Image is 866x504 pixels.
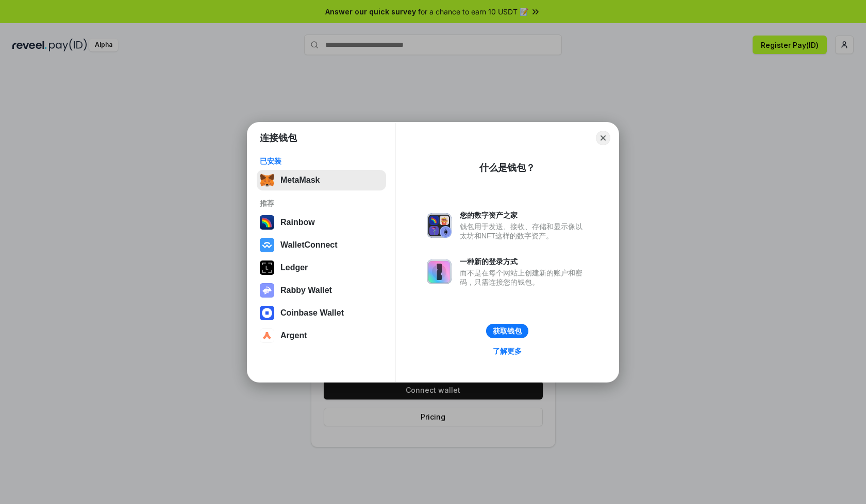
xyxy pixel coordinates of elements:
[596,131,610,145] button: Close
[487,344,528,358] a: 了解更多
[460,222,588,240] div: 钱包用于发送、接收、存储和显示像以太坊和NFT这样的数字资产。
[427,213,452,238] img: svg+xml,%3Csvg%20xmlns%3D%22http%3A%2F%2Fwww.w3.org%2F2000%2Fsvg%22%20fill%3D%22none%22%20viewBox...
[260,328,274,343] img: svg+xml,%3Csvg%20width%3D%2228%22%20height%3D%2228%22%20viewBox%3D%220%200%2028%2028%22%20fill%3D...
[280,176,320,185] div: MetaMask
[479,162,535,174] div: 什么是钱包？
[280,286,332,295] div: Rabby Wallet
[260,283,274,298] img: svg+xml,%3Csvg%20xmlns%3D%22http%3A%2F%2Fwww.w3.org%2F2000%2Fsvg%22%20fill%3D%22none%22%20viewBox...
[260,260,274,275] img: svg+xml,%3Csvg%20xmlns%3D%22http%3A%2F%2Fwww.w3.org%2F2000%2Fsvg%22%20width%3D%2228%22%20height%3...
[257,212,386,233] button: Rainbow
[260,199,383,208] div: 推荐
[260,132,297,144] h1: 连接钱包
[493,346,522,356] div: 了解更多
[460,268,588,287] div: 而不是在每个网站上创建新的账户和密码，只需连接您的钱包。
[460,211,588,220] div: 您的数字资产之家
[427,259,452,284] img: svg+xml,%3Csvg%20xmlns%3D%22http%3A%2F%2Fwww.w3.org%2F2000%2Fsvg%22%20fill%3D%22none%22%20viewBox...
[280,218,315,227] div: Rainbow
[257,303,386,323] button: Coinbase Wallet
[280,263,308,272] div: Ledger
[486,324,528,338] button: 获取钱包
[493,326,522,336] div: 获取钱包
[280,331,307,340] div: Argent
[280,240,338,250] div: WalletConnect
[260,306,274,320] img: svg+xml,%3Csvg%20width%3D%2228%22%20height%3D%2228%22%20viewBox%3D%220%200%2028%2028%22%20fill%3D...
[260,238,274,252] img: svg+xml,%3Csvg%20width%3D%2228%22%20height%3D%2228%22%20viewBox%3D%220%200%2028%2028%22%20fill%3D...
[257,257,386,278] button: Ledger
[260,173,274,187] img: svg+xml,%3Csvg%20fill%3D%22none%22%20height%3D%2233%22%20viewBox%3D%220%200%2035%2033%22%20width%...
[257,280,386,301] button: Rabby Wallet
[260,157,383,166] div: 已安装
[260,215,274,230] img: svg+xml,%3Csvg%20width%3D%22120%22%20height%3D%22120%22%20viewBox%3D%220%200%20120%20120%22%20fil...
[257,325,386,346] button: Argent
[460,257,588,266] div: 一种新的登录方式
[280,308,344,318] div: Coinbase Wallet
[257,170,386,190] button: MetaMask
[257,235,386,255] button: WalletConnect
